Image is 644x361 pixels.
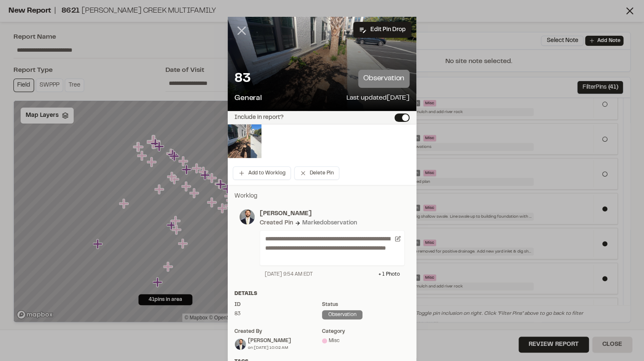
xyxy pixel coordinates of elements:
[294,166,339,180] button: Delete Pin
[234,192,410,201] p: Worklog
[353,22,411,38] button: Edit Pin Drop
[233,166,291,180] button: Add to Worklog
[322,328,410,335] div: category
[260,219,293,228] div: Created Pin
[302,219,357,228] div: Marked observation
[234,328,322,335] div: Created by
[248,337,291,345] div: [PERSON_NAME]
[322,310,362,319] div: observation
[260,209,404,219] p: [PERSON_NAME]
[378,271,399,278] div: + 1 Photo
[234,301,322,308] div: ID
[346,93,410,104] p: Last updated [DATE]
[234,115,284,121] label: Include in report?
[228,124,261,158] img: file
[248,345,291,351] div: on [DATE] 10:02 AM
[322,301,410,308] div: Status
[235,339,246,350] img: Douglas Jennings
[234,310,322,318] div: 83
[322,337,410,345] div: Misc
[234,93,262,104] p: General
[358,70,410,88] p: observation
[240,209,255,224] img: photo
[265,271,313,278] div: [DATE] 9:54 AM EDT
[234,290,410,298] div: Details
[234,71,250,87] p: 83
